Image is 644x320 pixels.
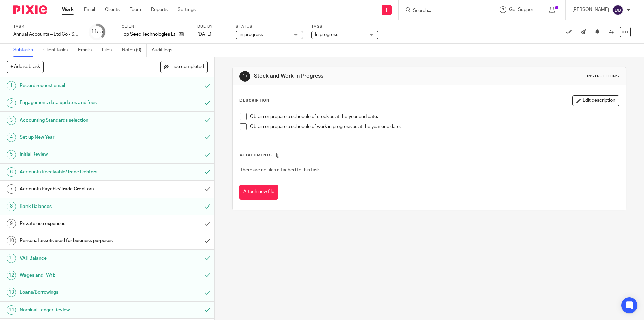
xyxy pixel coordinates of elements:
div: 1 [7,81,16,90]
div: 14 [7,305,16,315]
div: 4 [7,133,16,142]
span: There are no files attached to this task. [240,168,321,172]
div: 10 [7,236,16,245]
div: Instructions [587,74,619,79]
div: 9 [7,219,16,228]
a: Notes (0) [122,44,147,57]
a: Client tasks [43,44,73,57]
h1: Record request email [20,81,136,91]
a: Clients [105,6,120,13]
label: Task [13,24,80,29]
div: 2 [7,98,16,108]
span: [DATE] [197,32,211,37]
div: 12 [7,271,16,280]
button: Attach new file [239,185,278,200]
h1: Stock and Work in Progress [254,73,444,80]
h1: VAT Balance [20,253,136,263]
span: In progress [315,32,338,37]
span: Hide completed [170,64,204,70]
div: 7 [7,184,16,194]
input: Search [412,8,473,14]
a: Subtasks [13,44,38,57]
a: Reports [151,6,168,13]
span: In progress [239,32,263,37]
h1: Loans/Borrowings [20,287,136,298]
div: 13 [7,288,16,297]
p: Obtain or prepare a schedule of stock as at the year end date. [250,113,619,120]
label: Client [122,24,189,29]
h1: Accounts Payable/Trade Creditors [20,184,136,194]
h1: Accounting Standards selection [20,115,136,125]
h1: Wages and PAYE [20,270,136,280]
a: Team [130,6,141,13]
a: Work [62,6,74,13]
p: [PERSON_NAME] [572,6,609,13]
a: Files [102,44,117,57]
h1: Engagement, data updates and fees [20,98,136,108]
label: Status [236,24,303,29]
div: 3 [7,116,16,125]
p: Obtain or prepare a schedule of work in progress as at the year end date. [250,123,619,130]
h1: Bank Balances [20,201,136,212]
a: Settings [178,6,196,13]
button: Edit description [572,95,619,106]
img: Pixie [13,5,47,14]
h1: Initial Review [20,149,136,159]
label: Tags [311,24,378,29]
a: Audit logs [152,44,177,57]
button: Hide completed [160,61,208,73]
h1: Nominal Ledger Review [20,305,136,315]
h1: Accounts Receivable/Trade Debtors [20,167,136,177]
a: Emails [78,44,97,57]
h1: Personal assets used for business purposes [20,236,136,246]
span: Attachments [240,153,272,157]
label: Due by [197,24,227,29]
div: Annual Accounts – Ltd Co - Software [13,31,80,38]
img: svg%3E [612,5,623,15]
a: Email [84,6,95,13]
div: 11 [7,254,16,263]
p: Top Seed Technologies Ltd [122,31,175,38]
div: 8 [7,202,16,211]
small: /30 [97,30,103,34]
div: 11 [91,28,103,36]
h1: Private use expenses [20,219,136,229]
div: 6 [7,167,16,177]
span: Get Support [509,7,535,12]
h1: Set up New Year [20,132,136,142]
div: 5 [7,150,16,159]
button: + Add subtask [7,61,44,73]
p: Description [239,98,269,103]
div: 17 [239,71,250,82]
